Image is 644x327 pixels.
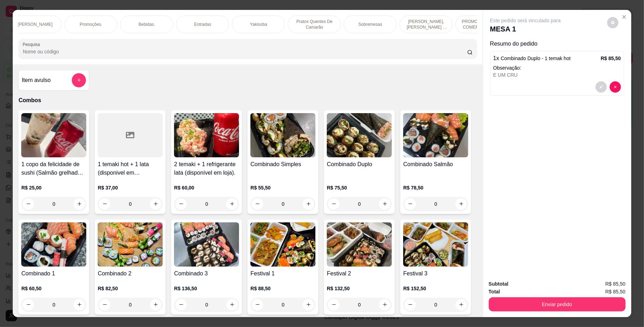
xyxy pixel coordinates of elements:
[607,17,619,28] button: decrease-product-quantity
[98,160,163,177] h4: 1 temaki hot + 1 lata (disponivel em [GEOGRAPHIC_DATA])
[174,184,239,191] p: R$ 60,00
[493,54,571,63] p: 1 x
[18,22,53,27] p: [PERSON_NAME]
[403,269,468,278] h4: Festival 3
[493,64,621,71] p: Observação:
[226,299,238,310] button: increase-product-quantity
[327,285,392,292] p: R$ 132,50
[501,56,571,61] span: Combinado Duplo - 1 temak hot
[150,198,161,210] button: increase-product-quantity
[98,285,163,292] p: R$ 82,50
[327,222,392,267] img: product-image
[22,76,51,84] h4: Item avulso
[327,184,392,191] p: R$ 75,50
[403,113,468,157] img: product-image
[327,113,392,157] img: product-image
[174,160,239,177] h4: 2 temaki + 1 refrigerante lata (disponível em loja).
[250,113,315,157] img: product-image
[610,81,621,93] button: decrease-product-quantity
[596,81,607,93] button: decrease-product-quantity
[250,222,315,267] img: product-image
[21,222,86,267] img: product-image
[403,222,468,267] img: product-image
[489,289,500,294] strong: Total
[21,285,86,292] p: R$ 60,50
[174,269,239,278] h4: Combinado 3
[98,269,163,278] h4: Combinado 2
[98,222,163,267] img: product-image
[174,222,239,267] img: product-image
[23,48,467,55] input: Pesquisa
[250,285,315,292] p: R$ 88,50
[18,96,477,105] p: Combos
[99,299,110,310] button: decrease-product-quantity
[174,285,239,292] p: R$ 136,50
[619,11,630,23] button: Close
[403,184,468,191] p: R$ 78,50
[490,24,561,34] p: MESA 1
[21,160,86,177] h4: 1 copo da felicidade de sushi (Salmão grelhado) 200ml + 1 lata (disponivel em [GEOGRAPHIC_DATA])
[489,297,626,311] button: Enviar pedido
[150,299,161,310] button: increase-product-quantity
[327,160,392,169] h4: Combinado Duplo
[250,184,315,191] p: R$ 55,50
[403,285,468,292] p: R$ 152,50
[21,113,86,157] img: product-image
[327,269,392,278] h4: Festival 2
[80,22,102,27] p: Promoções.
[605,280,626,288] span: R$ 85,50
[23,198,34,210] button: decrease-product-quantity
[23,41,42,47] label: Pesquisa
[489,281,509,287] strong: Subtotal
[601,55,621,62] p: R$ 85,50
[74,299,85,310] button: increase-product-quantity
[21,269,86,278] h4: Combinado 1
[23,299,34,310] button: decrease-product-quantity
[99,198,110,210] button: decrease-product-quantity
[175,299,187,310] button: decrease-product-quantity
[490,40,624,48] p: Resumo do pedido
[21,184,86,191] p: R$ 25,00
[139,22,155,27] p: Bebidas.
[194,22,211,27] p: Entradas
[250,160,315,169] h4: Combinado Simples
[493,71,621,78] div: E UM CRU
[72,73,86,87] button: add-separate-item
[490,17,561,24] p: Este pedido será vinculado para
[605,288,626,296] span: R$ 85,50
[403,160,468,169] h4: Combinado Salmão
[74,198,85,210] button: increase-product-quantity
[359,22,382,27] p: Sobremesas
[174,113,239,157] img: product-image
[250,22,267,27] p: Yakisoba
[294,19,335,30] p: Pratos Quentes De Camarão
[406,19,447,30] p: [PERSON_NAME], [PERSON_NAME] & [PERSON_NAME]
[250,269,315,278] h4: Festival 1
[462,19,503,30] p: PROMOÇÕES PARA COMER NO LOCAL
[98,184,163,191] p: R$ 37,00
